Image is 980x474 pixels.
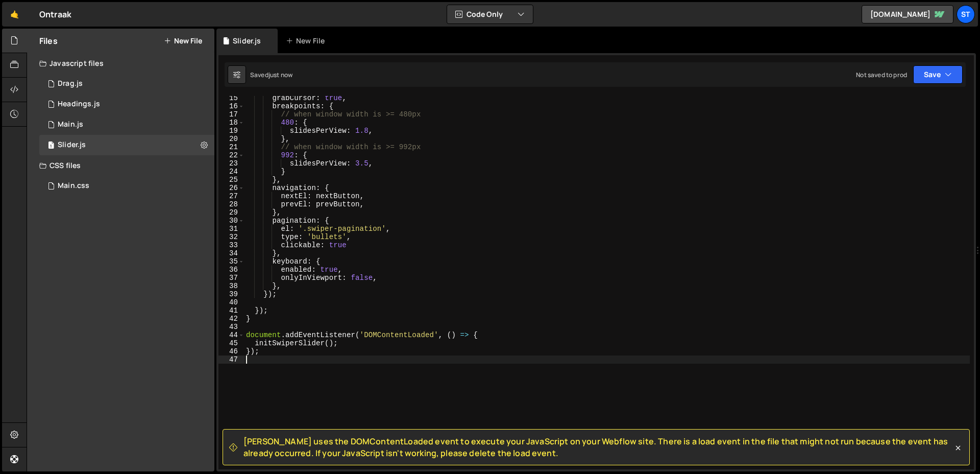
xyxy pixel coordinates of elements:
span: [PERSON_NAME] uses the DOMContentLoaded event to execute your JavaScript on your Webflow site. Th... [243,436,953,459]
div: 28 [218,200,244,208]
a: [DOMAIN_NAME] [862,5,953,23]
div: Headings.js [58,100,100,109]
div: 15178/39770.css [39,176,214,196]
div: 33 [218,241,244,249]
div: Saved [250,70,292,79]
div: 15178/47668.js [39,74,214,94]
div: 19 [218,127,244,135]
div: New File [286,36,329,46]
div: 47 [218,355,244,364]
div: 26 [218,184,244,192]
div: 23 [218,159,244,168]
h2: Files [39,35,58,46]
div: 37 [218,274,244,282]
div: 18 [218,118,244,127]
div: Main.js [58,120,83,129]
div: 45 [218,339,244,347]
div: 29 [218,208,244,217]
div: 40 [218,298,244,306]
div: 15178/39769.js [39,114,214,135]
div: 20 [218,135,244,143]
div: 41 [218,306,244,315]
a: 🤙 [2,2,27,27]
button: New File [164,37,202,45]
div: Javascript files [27,53,214,74]
div: 43 [218,323,244,331]
div: 38 [218,282,244,290]
div: 32 [218,233,244,241]
div: 46 [218,347,244,355]
div: 21 [218,143,244,151]
div: 15178/47669.js [39,94,214,114]
div: Main.css [58,181,89,191]
div: 34 [218,249,244,257]
div: just now [268,70,292,79]
button: Code Only [447,5,533,23]
div: 44 [218,331,244,339]
div: 17 [218,110,244,118]
a: St [957,5,975,23]
div: Not saved to prod [856,70,907,79]
div: Ontraak [39,8,71,20]
div: CSS files [27,155,214,176]
div: 15 [218,94,244,102]
div: 27 [218,192,244,200]
div: Slider.js [233,36,261,46]
div: 25 [218,176,244,184]
div: 16 [218,102,244,110]
div: 35 [218,257,244,266]
div: 15178/48444.js [39,135,214,155]
div: 31 [218,225,244,233]
div: Drag.js [58,79,83,88]
div: 42 [218,315,244,323]
div: 22 [218,151,244,159]
button: Save [913,65,963,84]
div: Slider.js [58,140,86,150]
div: 36 [218,266,244,274]
div: 24 [218,168,244,176]
div: 30 [218,217,244,225]
div: 39 [218,290,244,298]
span: 1 [48,142,54,150]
